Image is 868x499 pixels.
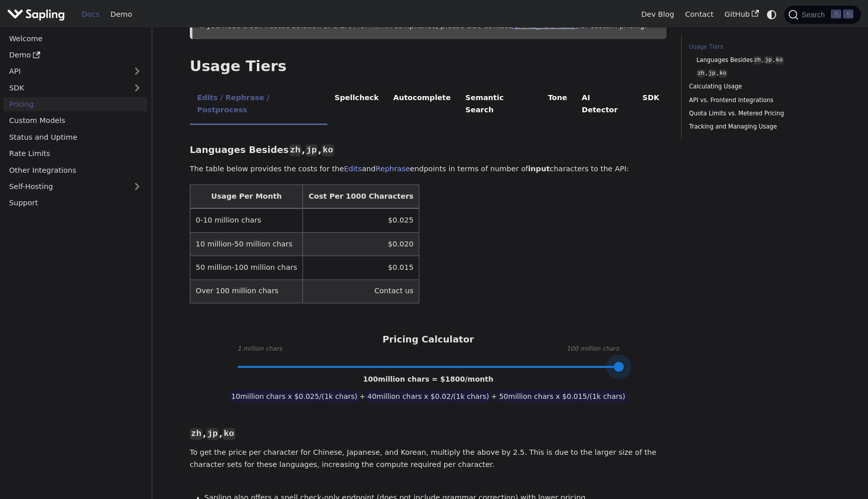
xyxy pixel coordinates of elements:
[636,7,679,22] a: Dev Blog
[689,42,827,52] a: Usage Tiers
[458,85,541,125] li: Semantic Search
[321,144,334,157] code: ko
[76,7,105,22] a: Docs
[382,334,474,346] h3: Pricing Calculator
[575,85,636,125] li: AI Detector
[680,7,719,22] a: Contact
[105,7,138,22] a: Demo
[190,57,667,76] h2: Usage Tiers
[7,7,65,22] img: Sapling.ai
[635,85,666,125] li: SDK
[363,375,493,383] span: 100 million chars = $ 1800 /month
[190,232,303,256] td: 10 million-50 million chars
[206,428,219,440] code: jp
[386,85,458,125] li: Autocomplete
[190,428,667,440] h3: , ,
[491,392,497,400] span: +
[190,256,303,279] td: 50 million-100 million chars
[127,80,147,95] button: Expand sidebar category 'SDK'
[689,96,827,105] a: API vs. Frontend Integrations
[843,10,853,19] kbd: K
[229,390,359,402] span: 10 million chars x $ 0.025 /(1k chars)
[305,144,318,157] code: jp
[566,344,619,354] span: 100 million chars
[689,82,827,91] a: Calculating Usage
[4,179,147,194] a: Self-Hosting
[190,208,303,232] td: 0-10 million chars
[4,146,147,161] a: Rate Limits
[4,80,127,95] a: SDK
[689,122,827,132] a: Tracking and Managing Usage
[190,428,203,440] code: zh
[4,64,127,79] a: API
[753,56,762,65] code: zh
[190,279,303,303] td: Over 100 million chars
[696,69,823,78] a: zh,jp,ko
[190,144,667,156] h3: Languages Besides , ,
[718,69,727,78] code: ko
[238,344,282,354] span: 1 million chars
[190,163,667,175] p: The table below provides the costs for the and endpoints in terms of number of characters to the ...
[4,196,147,210] a: Support
[528,165,550,173] strong: input
[497,390,627,402] span: 50 million chars x $ 0.015 /(1k chars)
[303,279,419,303] td: Contact us
[303,232,419,256] td: $0.020
[190,85,327,125] li: Edits / Rephrase / Postprocess
[359,392,365,400] span: +
[696,69,706,78] code: zh
[365,390,491,402] span: 40 million chars x $ 0.02 /(1k chars)
[719,7,764,22] a: GitHub
[708,69,717,78] code: jp
[4,48,147,63] a: Demo
[344,165,362,173] a: Edits
[4,130,147,144] a: Status and Uptime
[303,208,419,232] td: $0.025
[4,113,147,128] a: Custom Models
[327,85,386,125] li: Spellcheck
[4,163,147,177] a: Other Integrations
[511,21,578,29] a: [EMAIL_ADDRESS]
[289,144,302,157] code: zh
[764,7,779,22] button: Switch between dark and light mode (currently system mode)
[775,56,784,65] code: ko
[222,428,235,440] code: ko
[798,11,831,19] span: Search
[376,165,410,173] a: Rephrase
[190,185,303,209] th: Usage Per Month
[541,85,575,125] li: Tone
[689,109,827,118] a: Quota Limits vs. Metered Pricing
[764,56,773,65] code: jp
[4,97,147,112] a: Pricing
[784,6,860,24] button: Search (Command+K)
[303,256,419,279] td: $0.015
[4,31,147,46] a: Welcome
[127,64,147,79] button: Expand sidebar category 'API'
[696,55,823,65] a: Languages Besideszh,jp,ko
[190,447,667,471] p: To get the price per character for Chinese, Japanese, and Korean, multiply the above by 2.5. This...
[7,7,69,22] a: Sapling.ai
[831,10,841,19] kbd: ⌘
[303,185,419,209] th: Cost Per 1000 Characters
